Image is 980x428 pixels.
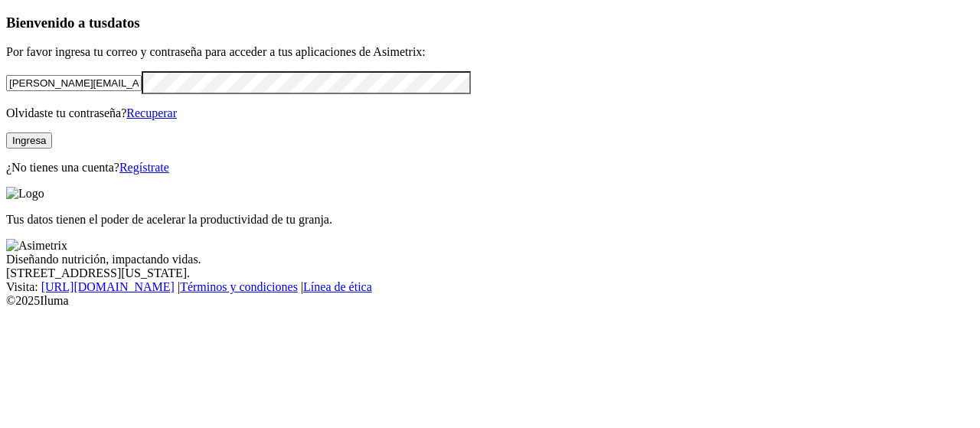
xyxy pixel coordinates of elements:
a: Términos y condiciones [180,280,298,293]
h3: Bienvenido a tus [6,15,974,31]
input: Tu correo [6,75,142,91]
span: datos [107,15,140,31]
div: © 2025 Iluma [6,294,974,308]
p: Tus datos tienen el poder de acelerar la productividad de tu granja. [6,213,974,227]
p: Por favor ingresa tu correo y contraseña para acceder a tus aplicaciones de Asimetrix: [6,45,974,59]
img: Logo [6,187,44,201]
img: Asimetrix [6,239,67,253]
p: Olvidaste tu contraseña? [6,106,974,120]
a: [URL][DOMAIN_NAME] [41,280,175,293]
div: Diseñando nutrición, impactando vidas. [6,253,974,266]
p: ¿No tienes una cuenta? [6,161,974,175]
a: Regístrate [119,161,169,174]
button: Ingresa [6,132,52,149]
a: Línea de ética [303,280,372,293]
div: [STREET_ADDRESS][US_STATE]. [6,266,974,280]
a: Recuperar [126,106,177,119]
div: Visita : | | [6,280,974,294]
